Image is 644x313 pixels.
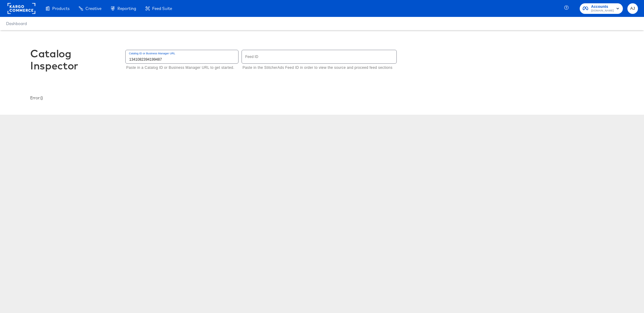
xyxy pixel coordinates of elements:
div: Error: {} [30,95,614,101]
span: AJ [630,5,636,12]
span: Creative [85,6,101,11]
span: [DOMAIN_NAME] [591,8,614,13]
div: Catalog Inspector [30,47,121,72]
span: Feed Suite [152,6,172,11]
button: AJ [627,3,638,14]
span: Reporting [117,6,136,11]
a: Dashboard [6,21,27,26]
button: Accounts[DOMAIN_NAME] [580,3,623,14]
p: Paste in a Catalog ID or Business Manager URL to get started. [126,65,234,71]
span: Accounts [591,4,614,10]
p: Paste in the StitcherAds Feed ID in order to view the source and proceed feed sections [242,65,392,71]
span: Products [52,6,69,11]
